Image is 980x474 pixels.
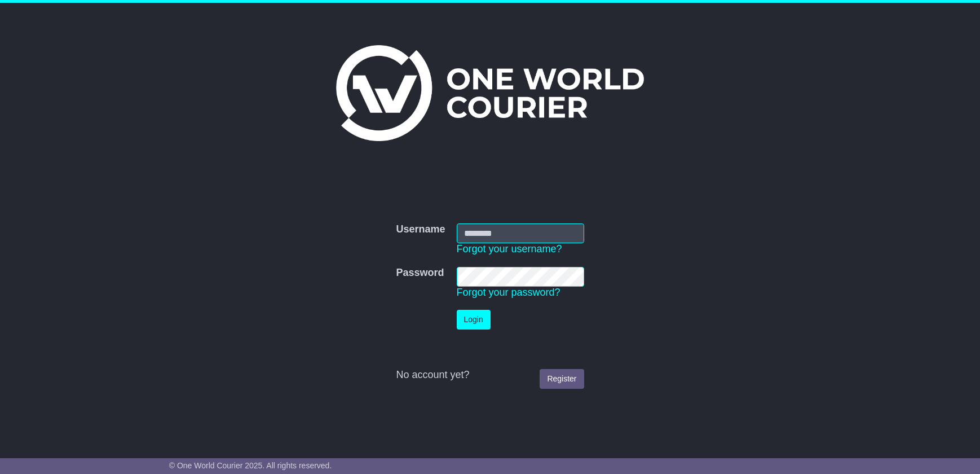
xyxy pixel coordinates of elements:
[457,310,491,330] button: Login
[396,223,445,236] label: Username
[540,369,584,389] a: Register
[336,45,644,141] img: One World
[457,243,562,254] a: Forgot your username?
[457,287,560,298] a: Forgot your password?
[396,369,584,381] div: No account yet?
[396,267,444,279] label: Password
[169,461,332,470] span: © One World Courier 2025. All rights reserved.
